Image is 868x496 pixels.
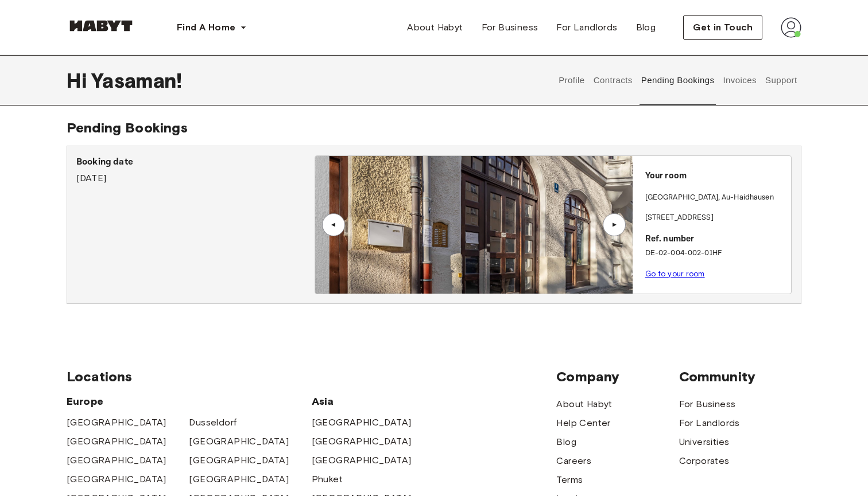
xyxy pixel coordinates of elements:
a: Universities [679,435,730,449]
a: Help Center [556,416,610,430]
span: Find A Home [177,21,235,34]
span: Europe [67,395,312,408]
img: Image of the room [330,156,646,294]
span: Blog [636,21,656,34]
a: [GEOGRAPHIC_DATA] [67,472,166,486]
a: [GEOGRAPHIC_DATA] [189,435,289,448]
div: ▲ [328,221,339,228]
a: Careers [556,454,591,468]
a: Corporates [679,454,730,468]
p: Your room [645,170,786,183]
div: ▲ [609,221,620,228]
button: Profile [557,55,587,106]
a: About Habyt [398,16,472,39]
span: Get in Touch [693,21,753,34]
a: Phuket [312,472,343,486]
button: Support [764,55,799,106]
p: DE-02-004-002-01HF [645,248,786,259]
span: Locations [67,368,556,385]
img: avatar [781,17,801,38]
img: Habyt [67,20,135,32]
a: Terms [556,473,583,487]
div: user profile tabs [555,55,801,106]
a: For Business [679,397,736,411]
a: [GEOGRAPHIC_DATA] [67,435,166,448]
a: [GEOGRAPHIC_DATA] [312,416,412,429]
a: Go to your room [645,270,705,278]
span: Pending Bookings [67,119,188,136]
p: Ref. number [645,233,786,246]
span: About Habyt [407,21,463,34]
a: [GEOGRAPHIC_DATA] [312,435,412,448]
button: Pending Bookings [640,55,716,106]
span: Hi [67,68,91,92]
a: For Business [472,16,548,39]
a: [GEOGRAPHIC_DATA] [189,472,289,486]
p: [GEOGRAPHIC_DATA] , Au-Haidhausen [645,192,774,204]
div: [DATE] [76,155,315,185]
p: Booking date [76,155,315,169]
a: For Landlords [679,416,740,430]
a: Blog [556,435,576,449]
a: For Landlords [547,16,626,39]
p: [STREET_ADDRESS] [645,212,786,224]
button: Find A Home [168,16,256,39]
a: Blog [627,16,665,39]
a: [GEOGRAPHIC_DATA] [67,454,166,467]
a: Dusseldorf [189,416,237,429]
span: Community [679,368,801,385]
a: About Habyt [556,397,612,411]
span: For Landlords [556,21,617,34]
button: Invoices [722,55,758,106]
a: [GEOGRAPHIC_DATA] [67,416,166,429]
span: Asia [312,395,434,408]
button: Contracts [592,55,634,106]
button: Get in Touch [683,15,762,40]
a: [GEOGRAPHIC_DATA] [312,454,412,467]
span: Company [556,368,679,385]
span: For Business [482,21,538,34]
a: [GEOGRAPHIC_DATA] [189,454,289,467]
span: Yasaman ! [91,68,182,92]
